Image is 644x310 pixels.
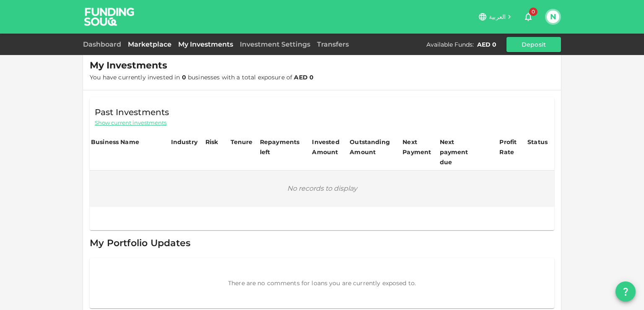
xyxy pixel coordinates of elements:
a: Investment Settings [236,40,314,48]
a: Transfers [314,40,352,48]
strong: 0 [182,74,186,81]
div: AED 0 [477,40,496,49]
div: Available Funds : [426,40,474,49]
strong: AED 0 [294,74,314,81]
div: Business Name [91,137,139,147]
div: Next Payment [402,137,437,157]
span: You have currently invested in businesses with a total exposure of [90,74,314,81]
a: My Investments [175,40,236,48]
div: Status [527,137,548,147]
button: Deposit [506,37,561,52]
span: My Investments [90,60,167,71]
div: Next payment due [440,137,482,167]
span: There are no comments for loans you are currently exposed to. [228,279,416,287]
a: Marketplace [125,40,175,48]
button: N [547,11,559,23]
span: العربية [489,13,506,21]
span: Past Investments [95,105,169,119]
div: Risk [205,137,222,147]
div: Repayments left [260,137,302,157]
div: Outstanding Amount [350,137,392,157]
div: Profit Rate [499,137,525,157]
span: My Portfolio Updates [90,237,190,249]
div: Invested Amount [312,137,347,157]
span: Show current investments [95,119,166,127]
a: Dashboard [83,40,125,48]
div: Tenure [231,137,253,147]
div: Industry [171,137,197,147]
button: 0 [520,8,537,25]
div: No records to display [90,171,554,206]
button: question [615,281,636,302]
span: 0 [529,8,538,16]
